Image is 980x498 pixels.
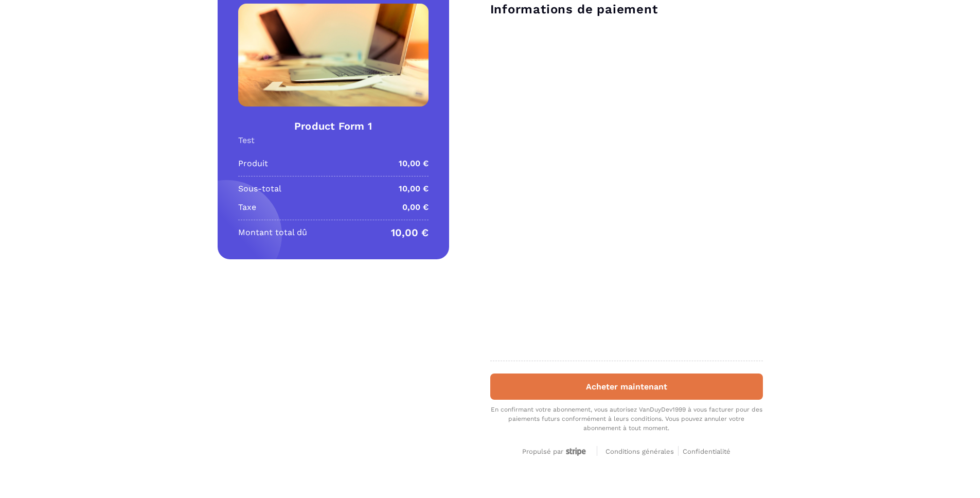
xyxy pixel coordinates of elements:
p: 10,00 € [399,157,429,170]
div: Propulsé par [522,448,589,456]
p: Produit [238,157,268,170]
div: En confirmant votre abonnement, vous autorisez VanDuyDev1999 à vous facturer pour des paiements f... [490,405,763,433]
span: Conditions générales [605,448,674,455]
p: 0,00 € [402,201,429,214]
h3: Informations de paiement [490,1,763,17]
p: 10,00 € [399,183,429,195]
a: Conditions générales [605,446,679,456]
button: Acheter maintenant [490,373,763,400]
a: Confidentialité [683,446,730,456]
h4: Product Form 1 [238,119,429,133]
iframe: Cadre de saisie sécurisé pour le paiement [488,24,765,350]
p: 10,00 € [391,226,429,239]
p: Test [238,135,429,145]
span: Confidentialité [683,448,730,455]
img: Product Image [238,4,429,106]
a: Propulsé par [522,446,589,456]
